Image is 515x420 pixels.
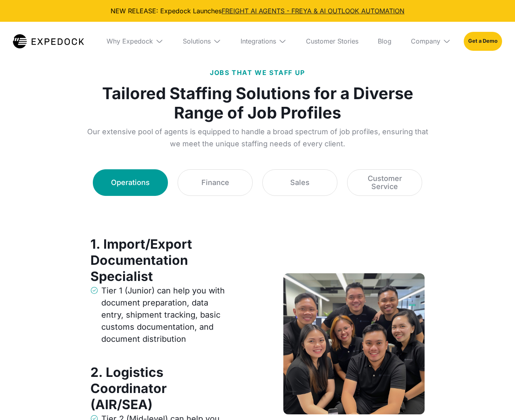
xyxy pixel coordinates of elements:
[111,179,150,187] div: Operations
[290,179,310,187] div: Sales
[101,285,232,345] div: Tier 1 (Junior) can help you with document preparation, data entry, shipment tracking, basic cust...
[210,68,305,77] p: JOBS THAT WE STAFF UP
[411,37,440,45] div: Company
[241,37,276,45] div: Integrations
[357,175,412,191] div: Customer Service
[371,22,398,60] a: Blog
[86,84,429,123] h1: Tailored Staffing Solutions for a Diverse Range of Job Profiles
[90,236,192,284] strong: 1. Import/Export Documentation Specialist
[464,32,502,50] a: Get a Demo
[222,7,404,15] a: FREIGHT AI AGENTS - FREYA & AI OUTLOOK AUTOMATION
[107,37,153,45] div: Why Expedock
[86,126,429,150] p: Our extensive pool of agents is equipped to handle a broad spectrum of job profiles, ensuring tha...
[90,364,167,412] strong: 2. Logistics Coordinator (AIR/SEA)
[201,179,229,187] div: Finance
[299,22,365,60] a: Customer Stories
[6,6,509,15] div: NEW RELEASE: Expedock Launches
[183,37,211,45] div: Solutions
